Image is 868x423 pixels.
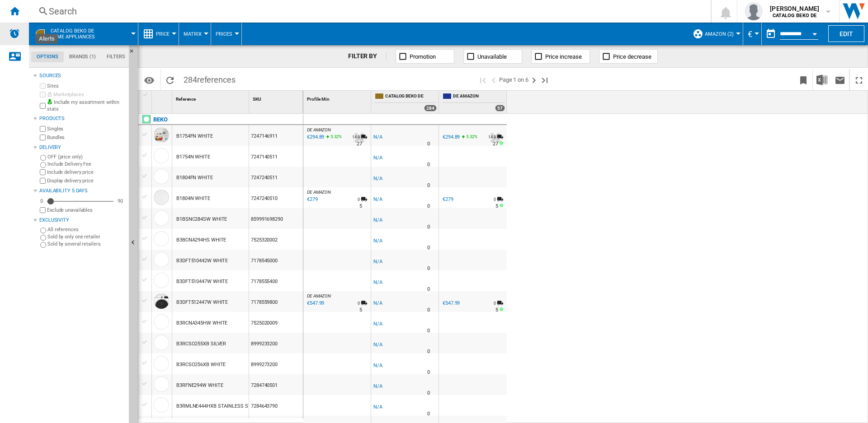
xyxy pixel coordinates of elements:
div: Sort None [251,91,303,105]
button: Send this report by email [831,69,849,90]
div: 8999233200 [249,333,303,353]
div: B3BCNA294HS WHITE [176,230,226,251]
div: 7247140511 [249,146,303,167]
div: 0 [494,299,496,308]
input: Display delivery price [40,207,46,213]
div: FILTER BY [348,52,387,61]
div: Sort None [174,91,249,105]
div: SKU Sort None [251,91,303,105]
div: 14.9 [352,133,360,142]
input: Bundles [40,135,46,140]
div: Delivery Time : 0 day [427,223,430,232]
span: CATALOG BEKO DE [385,93,437,101]
div: Reference Sort None [174,91,249,105]
div: Delivery Time : 0 day [427,326,430,335]
input: Include Delivery Fee [40,162,46,168]
input: OFF (price only) [40,155,46,161]
div: 7178555400 [249,270,303,291]
button: Bookmark this report [794,69,812,90]
div: B3RCNA345HW WHITE [176,313,227,334]
span: SKU [253,97,261,102]
div: N/A [373,278,382,287]
button: Price decrease [599,49,658,64]
div: N/A [373,133,382,142]
button: md-calendar [762,25,780,43]
button: Unavailable [463,49,522,64]
div: B3RMLNE444HXB STAINLESS STEEL [176,396,259,417]
div: €547.99 [441,299,460,308]
span: Price increase [545,53,582,60]
div: Last updated : Friday, 5 September 2025 12:01 [306,195,318,204]
label: Singles [47,126,125,132]
button: Next page [528,69,539,90]
div: 0 [358,299,360,308]
label: Sold by only one retailer [47,233,125,240]
label: Sold by several retailers [47,241,125,247]
div: 0 [38,198,45,205]
div: 284 offers sold by CATALOG BEKO DE [424,105,437,112]
div: 90 [115,198,125,205]
div: B3RCSO255XB SILVER [176,334,226,354]
label: Display delivery price [47,177,125,184]
div: 8999273200 [249,353,303,374]
button: € [748,23,757,45]
md-tab-item: Brands (1) [64,51,101,62]
div: N/A [373,382,382,391]
div: 0 [494,195,496,204]
button: Price increase [531,49,590,64]
div: €279 [443,196,453,202]
div: B3RCSO256XB WHITE [176,354,226,375]
div: Sources [39,72,125,79]
div: Sort None [305,91,371,105]
button: Prices [216,23,237,45]
div: Delivery Time : 0 day [427,243,430,252]
button: Promotion [396,49,454,64]
button: Open calendar [807,24,823,41]
div: 7178559800 [249,291,303,312]
span: DE AMAZON [307,293,331,298]
label: Sites [47,83,125,89]
button: Maximize [850,69,868,90]
div: 859991698290 [249,208,303,229]
div: CATALOG BEKO DE 284 offers sold by CATALOG BEKO DE [373,91,439,113]
input: Marketplaces [40,92,46,98]
button: Options [140,72,158,88]
md-tab-item: Options [31,51,64,62]
div: Delivery Time : 0 day [427,264,430,273]
img: mysite-bg-18x18.png [47,99,52,104]
div: N/A [373,340,382,349]
span: Promotion [410,53,436,60]
input: Sites [40,83,46,89]
div: Exclusivity [39,217,125,224]
div: €279 [441,195,453,204]
span: Page 1 on 6 [499,69,528,90]
div: €294.89 [441,133,460,142]
div: B1804N WHITE [176,188,210,209]
label: Bundles [47,134,125,141]
md-slider: Availability [47,197,113,206]
label: All references [47,226,125,233]
div: Delivery Time : 0 day [427,285,430,294]
span: Prices [216,31,232,37]
div: Delivery Time : 0 day [427,306,430,315]
input: Include delivery price [40,169,46,175]
div: DE AMAZON 57 offers sold by DE AMAZON [441,91,507,113]
md-tab-item: Filters [101,51,131,62]
span: DE AMAZON [307,127,331,132]
div: Delivery Time : 0 day [427,181,430,190]
button: Amazon (2) [705,23,738,45]
div: B1754FN WHITE [176,126,213,147]
div: N/A [373,237,382,246]
label: Include my assortment within stats [47,99,125,113]
span: Price [156,31,170,37]
span: 5.32 [330,134,339,139]
div: B3RFNE294W WHITE [176,375,223,396]
div: N/A [373,153,382,163]
div: B3DFT510442W WHITE [176,251,228,271]
span: Reference [176,97,196,102]
div: Price [143,23,174,45]
div: Delivery Time : 0 day [427,409,430,418]
div: N/A [373,320,382,329]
